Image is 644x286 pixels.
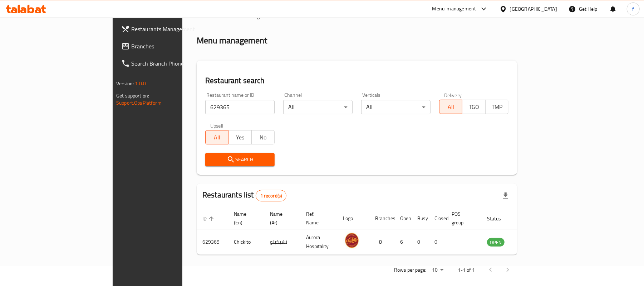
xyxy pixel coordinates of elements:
[256,190,287,201] div: Total records count
[234,210,256,227] span: Name (En)
[369,208,394,229] th: Branches
[462,100,485,114] button: TGO
[131,42,215,51] span: Branches
[228,12,275,20] span: Menu management
[115,38,220,55] a: Branches
[394,229,412,255] td: 6
[487,238,505,247] span: OPEN
[632,5,634,13] span: f
[116,91,149,100] span: Get support on:
[115,20,220,38] a: Restaurants Management
[197,35,267,46] h2: Menu management
[202,190,286,201] h2: Restaurants list
[429,208,446,229] th: Closed
[116,98,162,108] a: Support.OpsPlatform
[231,132,249,143] span: Yes
[205,153,275,166] button: Search
[394,208,412,229] th: Open
[369,229,394,255] td: 8
[465,102,482,112] span: TGO
[135,79,146,88] span: 1.0.0
[205,130,228,144] button: All
[488,102,506,112] span: TMP
[197,208,544,255] table: enhanced table
[439,100,462,114] button: All
[412,208,429,229] th: Busy
[256,192,286,199] span: 1 record(s)
[429,265,446,276] div: Rows per page:
[361,100,431,114] div: All
[429,229,446,255] td: 0
[497,187,514,204] div: Export file
[251,130,275,144] button: No
[205,100,275,114] input: Search for restaurant name or ID..
[208,132,226,143] span: All
[485,100,508,114] button: TMP
[487,238,505,247] div: OPEN
[343,232,361,249] img: Chickito
[300,229,337,255] td: Aurora Hospitality
[306,210,329,227] span: Ref. Name
[211,155,269,164] span: Search
[444,92,462,97] label: Delivery
[337,208,369,229] th: Logo
[205,75,508,86] h2: Restaurant search
[412,229,429,255] td: 0
[432,5,476,13] div: Menu-management
[487,214,510,223] span: Status
[270,210,292,227] span: Name (Ar)
[458,266,475,275] p: 1-1 of 1
[115,55,220,72] a: Search Branch Phone
[228,229,264,255] td: Chickito
[202,214,216,223] span: ID
[222,12,225,20] li: /
[255,132,272,143] span: No
[116,79,134,88] span: Version:
[283,100,353,114] div: All
[452,210,473,227] span: POS group
[394,266,426,275] p: Rows per page:
[510,5,557,13] div: [GEOGRAPHIC_DATA]
[442,102,459,112] span: All
[264,229,300,255] td: تشيكيتو
[228,130,251,144] button: Yes
[131,59,215,68] span: Search Branch Phone
[210,123,223,128] label: Upsell
[131,25,215,33] span: Restaurants Management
